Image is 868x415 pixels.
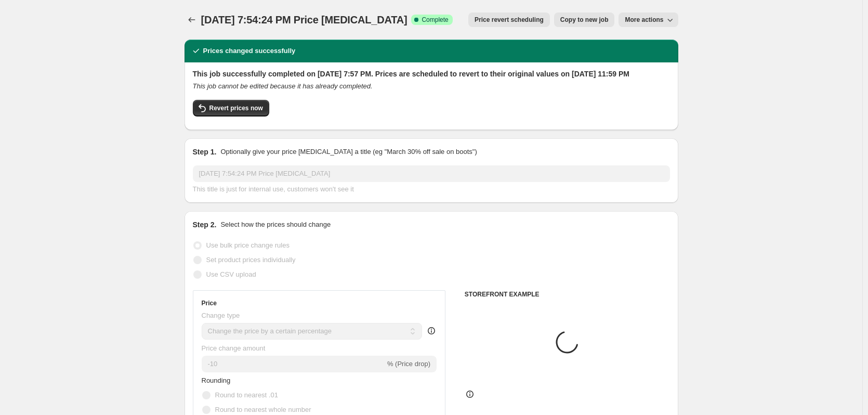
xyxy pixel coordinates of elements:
button: More actions [619,12,678,27]
span: Round to nearest .01 [215,391,278,399]
span: Copy to new job [560,16,609,24]
button: Price change jobs [185,12,199,27]
span: Complete [422,16,448,24]
p: Optionally give your price [MEDICAL_DATA] a title (eg "March 30% off sale on boots") [220,147,477,157]
i: This job cannot be edited because it has already completed. [193,82,373,90]
span: Set product prices individually [206,256,296,264]
div: help [426,326,437,336]
input: 30% off holiday sale [193,165,670,182]
h2: Step 1. [193,147,217,157]
span: Revert prices now [209,104,263,112]
button: Price revert scheduling [468,12,550,27]
h3: Price [202,299,217,307]
span: Use CSV upload [206,270,256,278]
button: Copy to new job [554,12,615,27]
span: Price revert scheduling [475,16,544,24]
span: Price change amount [202,344,266,352]
span: This title is just for internal use, customers won't see it [193,185,354,193]
span: Round to nearest whole number [215,406,311,413]
button: Revert prices now [193,100,269,116]
span: Use bulk price change rules [206,241,290,249]
span: [DATE] 7:54:24 PM Price [MEDICAL_DATA] [201,14,407,25]
span: % (Price drop) [387,360,430,368]
p: Select how the prices should change [220,219,331,230]
span: Rounding [202,377,231,384]
h6: STOREFRONT EXAMPLE [465,290,670,299]
span: Change type [202,312,240,319]
span: More actions [625,16,663,24]
input: -15 [202,356,385,372]
h2: This job successfully completed on [DATE] 7:57 PM. Prices are scheduled to revert to their origin... [193,69,670,79]
h2: Prices changed successfully [203,46,296,56]
h2: Step 2. [193,219,217,230]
